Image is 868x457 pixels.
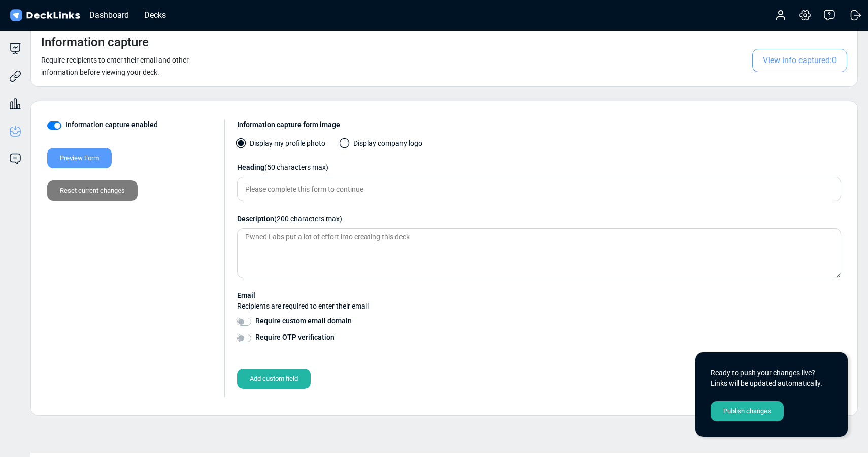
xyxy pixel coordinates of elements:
span: View info captured: 0 [752,49,847,72]
div: (50 characters max) [237,162,841,173]
small: Require recipients to enter their email and other information before viewing your deck. [41,56,189,76]
label: Display company logo [341,138,422,154]
div: Ready to push your changes live? Links will be updated automatically. [711,368,832,389]
div: Publish changes [711,401,784,421]
div: Add custom field [237,369,311,389]
img: DeckLinks [8,8,82,23]
div: Decks [139,9,171,21]
h4: Information capture [41,35,149,50]
input: Please complete this form to continue [237,177,841,201]
label: Information capture enabled [65,119,158,130]
div: Dashboard [84,9,134,21]
b: Information capture form image [237,120,340,129]
div: (200 characters max) [237,214,841,224]
label: Require custom email domain [255,316,352,326]
b: Heading [237,163,264,171]
b: Email [237,291,255,299]
div: Reset current changes [47,180,138,201]
div: Recipients are required to enter their email [237,301,841,312]
label: Require OTP verification [255,332,335,343]
div: Preview Form [47,148,112,168]
label: Display my profile photo [237,138,325,154]
b: Description [237,215,274,223]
